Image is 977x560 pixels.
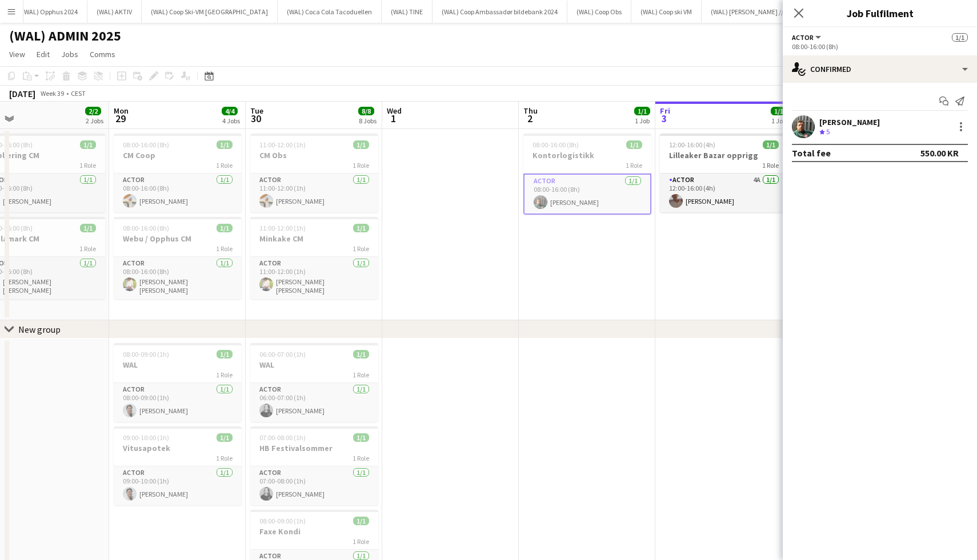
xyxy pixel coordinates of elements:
[523,134,651,215] app-job-card: 08:00-16:00 (8h)1/1Kontorlogistikk1 RoleActor1/108:00-16:00 (8h)[PERSON_NAME]
[635,116,650,125] div: 1 Job
[114,466,242,505] app-card-role: Actor1/109:00-10:00 (1h)[PERSON_NAME]
[920,147,959,159] div: 550.00 KR
[771,116,786,125] div: 1 Job
[114,426,242,505] div: 09:00-10:00 (1h)1/1Vitusapotek1 RoleActor1/109:00-10:00 (1h)[PERSON_NAME]
[658,112,670,125] span: 3
[523,150,651,160] h3: Kontorlogistikk
[250,174,378,212] app-card-role: Actor1/111:00-12:00 (1h)[PERSON_NAME]
[259,517,306,525] span: 08:00-09:00 (1h)
[123,350,169,358] span: 08:00-09:00 (1h)
[216,161,233,170] span: 1 Role
[626,161,642,170] span: 1 Role
[819,117,880,127] div: [PERSON_NAME]
[216,454,233,462] span: 1 Role
[217,140,233,149] span: 1/1
[250,466,378,505] app-card-role: Actor1/107:00-08:00 (1h)[PERSON_NAME]
[250,134,378,212] app-job-card: 11:00-12:00 (1h)1/1CM Obs1 RoleActor1/111:00-12:00 (1h)[PERSON_NAME]
[61,49,78,59] span: Jobs
[250,426,378,505] app-job-card: 07:00-08:00 (1h)1/1HB Festivalsommer1 RoleActor1/107:00-08:00 (1h)[PERSON_NAME]
[353,350,369,358] span: 1/1
[771,107,787,115] span: 1/1
[123,224,169,232] span: 08:00-16:00 (8h)
[216,370,233,379] span: 1 Role
[952,33,968,42] span: 1/1
[353,140,369,149] span: 1/1
[32,47,54,62] a: Edit
[353,244,369,253] span: 1 Role
[792,33,814,42] span: Actor
[9,27,121,45] h1: (WAL) ADMIN 2025
[259,433,306,442] span: 07:00-08:00 (1h)
[387,106,402,116] span: Wed
[353,517,369,525] span: 1/1
[142,1,278,23] button: (WAL) Coop Ski-VM [GEOGRAPHIC_DATA]
[114,134,242,212] app-job-card: 08:00-16:00 (8h)1/1CM Coop1 RoleActor1/108:00-16:00 (8h)[PERSON_NAME]
[353,537,369,546] span: 1 Role
[353,224,369,232] span: 1/1
[385,112,402,125] span: 1
[353,433,369,442] span: 1/1
[359,116,377,125] div: 8 Jobs
[71,89,86,98] div: CEST
[250,343,378,422] app-job-card: 06:00-07:00 (1h)1/1WAL1 RoleActor1/106:00-07:00 (1h)[PERSON_NAME]
[38,89,66,98] span: Week 39
[259,140,306,149] span: 11:00-12:00 (1h)
[660,150,788,160] h3: Lilleaker Bazar opprigg
[217,433,233,442] span: 1/1
[702,1,842,23] button: (WAL) [PERSON_NAME] // Festivalsommer
[9,49,25,59] span: View
[13,1,87,23] button: (WAL) Opphus 2024
[114,443,242,453] h3: Vitusapotek
[763,140,779,149] span: 1/1
[114,174,242,212] app-card-role: Actor1/108:00-16:00 (8h)[PERSON_NAME]
[5,47,30,62] a: View
[250,150,378,160] h3: CM Obs
[114,233,242,244] h3: Webu / Opphus CM
[216,244,233,253] span: 1 Role
[353,161,369,170] span: 1 Role
[567,1,631,23] button: (WAL) Coop Obs
[114,217,242,299] app-job-card: 08:00-16:00 (8h)1/1Webu / Opphus CM1 RoleActor1/108:00-16:00 (8h)[PERSON_NAME] [PERSON_NAME]
[660,134,788,212] div: 12:00-16:00 (4h)1/1Lilleaker Bazar opprigg1 RoleActor4A1/112:00-16:00 (4h)[PERSON_NAME]
[278,1,382,23] button: (WAL) Coca Cola Tacoduellen
[250,443,378,453] h3: HB Festivalsommer
[114,257,242,299] app-card-role: Actor1/108:00-16:00 (8h)[PERSON_NAME] [PERSON_NAME]
[792,147,831,159] div: Total fee
[79,244,96,253] span: 1 Role
[114,360,242,370] h3: WAL
[114,343,242,422] app-job-card: 08:00-09:00 (1h)1/1WAL1 RoleActor1/108:00-09:00 (1h)[PERSON_NAME]
[353,454,369,462] span: 1 Role
[217,224,233,232] span: 1/1
[87,1,142,23] button: (WAL) AKTIV
[792,33,823,42] button: Actor
[79,161,96,170] span: 1 Role
[250,360,378,370] h3: WAL
[523,174,651,215] app-card-role: Actor1/108:00-16:00 (8h)[PERSON_NAME]
[532,140,579,149] span: 08:00-16:00 (8h)
[86,116,103,125] div: 2 Jobs
[250,383,378,422] app-card-role: Actor1/106:00-07:00 (1h)[PERSON_NAME]
[57,47,83,62] a: Jobs
[222,107,238,115] span: 4/4
[631,1,702,23] button: (WAL) Coop ski VM
[523,106,538,116] span: Thu
[114,150,242,160] h3: CM Coop
[18,324,61,335] div: New group
[37,49,50,59] span: Edit
[85,107,101,115] span: 2/2
[353,370,369,379] span: 1 Role
[792,42,968,51] div: 08:00-16:00 (8h)
[249,112,263,125] span: 30
[660,106,670,116] span: Fri
[433,1,567,23] button: (WAL) Coop Ambassadør bildebank 2024
[826,127,830,136] span: 5
[123,433,169,442] span: 09:00-10:00 (1h)
[382,1,433,23] button: (WAL) TINE
[80,140,96,149] span: 1/1
[90,49,115,59] span: Comms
